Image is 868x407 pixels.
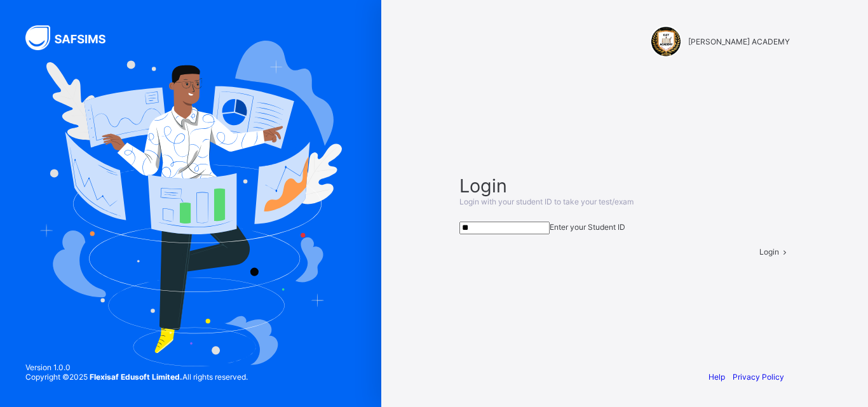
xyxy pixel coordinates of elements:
span: Login with your student ID to take your test/exam [459,197,634,206]
img: SAFSIMS Logo [25,25,121,50]
span: Version 1.0.0 [25,363,248,372]
a: Privacy Policy [733,372,784,382]
strong: Flexisaf Edusoft Limited. [90,372,182,382]
span: [PERSON_NAME] ACADEMY [688,37,790,46]
span: Login [459,175,790,197]
span: Enter your Student ID [550,222,625,232]
span: Copyright © 2025 All rights reserved. [25,372,248,382]
img: Hero Image [39,41,342,366]
a: Help [709,372,725,382]
span: Login [759,247,779,257]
